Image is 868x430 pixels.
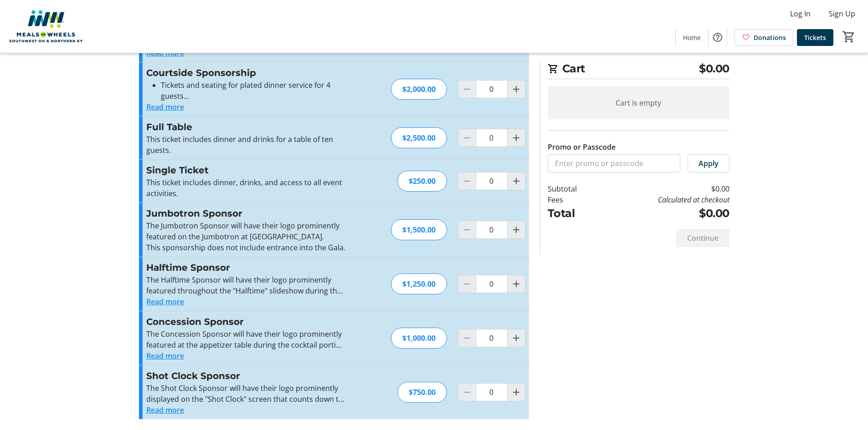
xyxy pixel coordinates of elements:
td: Total [548,205,601,222]
button: Increment by one [508,81,525,98]
td: Subtotal [548,183,601,194]
td: Calculated at checkout [600,194,729,205]
td: Fees [548,194,601,205]
p: This sponsorship does not include entrance into the Gala. [146,242,345,253]
li: Tickets and seating for plated dinner service for 4 guests [161,80,345,101]
button: Sign Up [822,6,863,21]
span: Home [683,33,701,42]
input: Jumbotron Sponsor Quantity [476,221,508,239]
input: Enter promo or passcode [548,154,680,172]
span: Tickets [804,33,826,42]
button: Read more [146,350,184,361]
h3: Shot Clock Sponsor [146,369,345,383]
div: $250.00 [397,171,447,192]
p: The Jumbotron Sponsor will have their logo prominently featured on the Jumbotron at [GEOGRAPHIC_D... [146,220,345,242]
button: Increment by one [508,129,525,147]
p: The Shot Clock Sponsor will have their logo prominently displayed on the "Shot Clock" screen that... [146,383,345,405]
h2: Cart [548,61,729,79]
button: Read more [146,405,184,415]
span: Log In [790,8,811,19]
span: Donations [754,33,786,42]
input: Full Table Quantity [476,129,508,147]
h3: Concession Sponsor [146,315,345,329]
a: Tickets [797,29,833,46]
button: Increment by one [508,221,525,238]
p: The Halftime Sponsor will have their logo prominently featured throughout the "Halftime" slidesho... [146,274,345,296]
div: $2,500.00 [391,127,447,148]
td: $0.00 [600,205,729,222]
button: Help [709,28,727,46]
div: $750.00 [397,382,447,403]
button: Increment by one [508,329,525,347]
span: Sign Up [829,8,855,19]
h3: Halftime Sponsor [146,261,345,274]
h3: Full Table [146,120,345,134]
input: Concession Sponsor Quantity [476,329,508,347]
button: Increment by one [508,275,525,293]
div: $1,250.00 [391,273,447,294]
label: Promo or Passcode [548,142,616,152]
h3: Single Ticket [146,163,345,177]
button: Log In [783,6,818,21]
input: Halftime Sponsor Quantity [476,275,508,293]
div: $1,000.00 [391,328,447,349]
button: Increment by one [508,384,525,401]
img: Meals on Wheels Southwest OH & Northern KY's Logo [5,4,87,49]
input: Single Ticket Quantity [476,172,508,190]
button: Cart [841,29,857,45]
button: Read more [146,296,184,307]
div: $1,500.00 [391,219,447,240]
a: Home [676,29,708,46]
td: $0.00 [600,183,729,194]
h3: Jumbotron Sponsor [146,207,345,220]
h3: Courtside Sponsorship [146,66,345,80]
a: Donations [734,29,793,46]
div: $2,000.00 [391,79,447,100]
button: Read more [146,101,184,112]
p: This ticket includes dinner and drinks for a table of ten guests. [146,134,345,156]
p: The Concession Sponsor will have their logo prominently featured at the appetizer table during th... [146,329,345,350]
button: Apply [688,154,729,172]
input: Shot Clock Sponsor Quantity [476,383,508,401]
div: Cart is empty [548,86,729,119]
span: $0.00 [699,61,729,77]
input: Courtside Sponsorship Quantity [476,80,508,98]
button: Increment by one [508,172,525,190]
p: This ticket includes dinner, drinks, and access to all event activities. [146,177,345,199]
span: Apply [699,158,719,169]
